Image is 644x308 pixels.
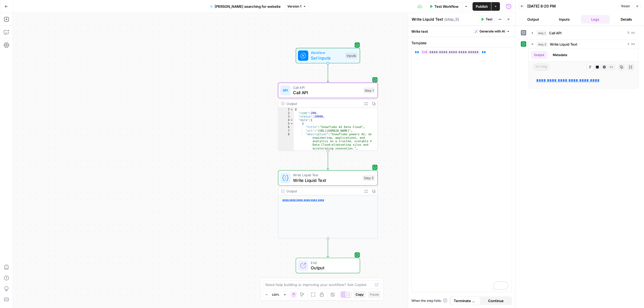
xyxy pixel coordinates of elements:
[488,298,504,303] span: Continue
[311,55,343,61] span: Set Inputs
[529,49,638,88] div: 4 ms
[550,15,579,24] button: Inputs
[287,101,360,106] div: Output
[533,64,549,71] span: string
[537,30,547,36] span: step_1
[444,17,459,22] span: ( step_5 )
[278,108,294,111] div: 1
[537,42,548,47] span: step_5
[412,47,512,292] div: To enrich screen reader interactions, please activate Accessibility in Grammarly extension settings
[621,4,630,9] span: Reset
[215,4,281,9] span: [PERSON_NAME] searching for website
[278,133,294,150] div: 8
[519,15,548,24] button: Output
[327,64,329,82] g: Edge from start to step_1
[285,3,309,10] button: Version 1
[278,118,294,122] div: 4
[278,48,378,64] div: WorkflowSet InputsInputs
[473,2,491,11] button: Publish
[370,292,379,297] span: Paste
[619,3,632,10] button: Reset
[411,298,447,303] a: When the step fails:
[311,265,354,271] span: Output
[293,177,360,184] span: Write Liquid Text
[293,85,361,90] span: Call API
[356,292,364,297] span: Copy
[311,50,343,55] span: Workflow
[481,296,511,305] button: Continue
[327,151,329,170] g: Edge from step_1 to step_5
[278,111,294,115] div: 2
[278,129,294,133] div: 7
[627,42,635,47] span: 4 ms
[473,28,512,35] button: Generate with AI
[345,53,357,59] div: Inputs
[454,298,478,303] span: Terminate Workflow
[278,150,294,154] div: 9
[612,15,641,24] button: Details
[529,40,638,49] button: 4 ms
[408,26,515,37] div: Write text
[353,291,366,298] button: Copy
[287,189,360,194] div: Output
[531,51,547,59] button: Output
[278,122,294,126] div: 5
[327,239,329,257] g: Edge from step_5 to end
[272,292,279,297] span: 120%
[293,173,360,178] span: Write Liquid Text
[486,17,492,22] span: Test
[278,258,378,273] div: EndOutput
[426,2,462,11] button: Test Workflow
[434,4,459,9] span: Test Workflow
[287,4,301,9] span: Version 1
[278,126,294,129] div: 6
[207,2,284,11] button: [PERSON_NAME] searching for website
[363,175,375,181] div: Step 5
[290,108,293,111] span: Toggle code folding, rows 1 through 102
[278,83,378,151] div: Call APICall APIStep 1Output{ "code":200, "status":20000, "data":[ { "title":"Snowflake AI Data C...
[581,15,610,24] button: Logs
[412,17,443,22] textarea: Write Liquid Text
[627,31,635,35] span: 0 ms
[550,51,570,59] button: Metadata
[549,30,562,36] span: Call API
[476,4,488,9] span: Publish
[480,29,505,34] span: Generate with AI
[411,40,512,46] label: Template
[363,87,375,93] div: Step 1
[290,118,293,122] span: Toggle code folding, rows 4 through 96
[478,16,495,23] button: Test
[368,291,381,298] button: Paste
[278,115,294,118] div: 3
[311,260,354,265] span: End
[550,42,577,47] span: Write Liquid Text
[529,29,638,37] button: 0 ms
[290,122,293,126] span: Toggle code folding, rows 5 through 13
[293,89,361,96] span: Call API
